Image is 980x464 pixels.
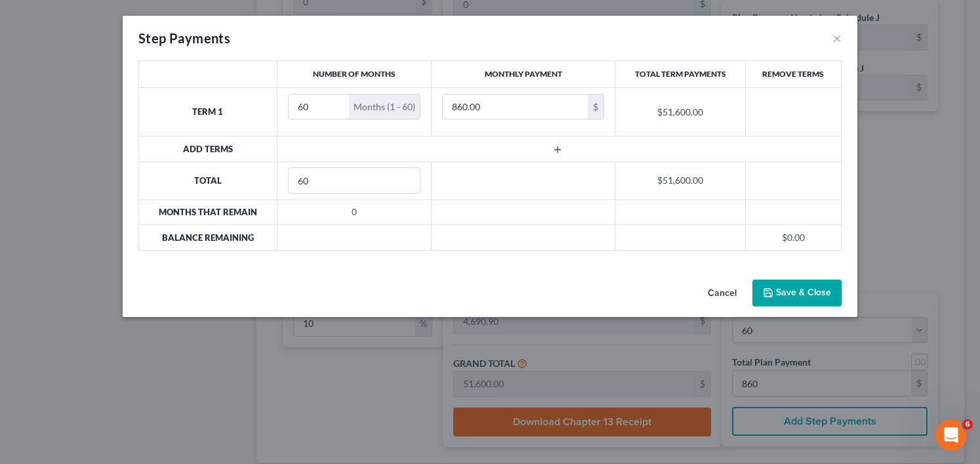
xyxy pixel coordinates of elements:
[745,225,841,250] td: $0.00
[697,281,747,307] button: Cancel
[139,161,277,200] th: Total
[752,280,842,307] button: Save & Close
[588,95,603,119] div: $
[832,30,842,46] button: ×
[349,95,420,119] div: Months (1 - 60)
[289,168,420,193] input: --
[277,200,432,224] td: 0
[615,161,745,200] td: $51,600.00
[745,61,841,88] th: Remove Terms
[139,87,277,136] th: Term 1
[432,61,615,88] th: Monthly Payment
[139,225,277,250] th: Balance Remaining
[615,87,745,136] td: $51,600.00
[935,419,967,451] iframe: Intercom live chat
[138,29,230,47] div: Step Payments
[289,95,350,119] input: --
[277,61,432,88] th: Number of Months
[139,137,277,161] th: Add Terms
[962,419,973,430] span: 6
[615,61,745,88] th: Total Term Payments
[139,200,277,224] th: Months that Remain
[443,95,588,119] input: 0.00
